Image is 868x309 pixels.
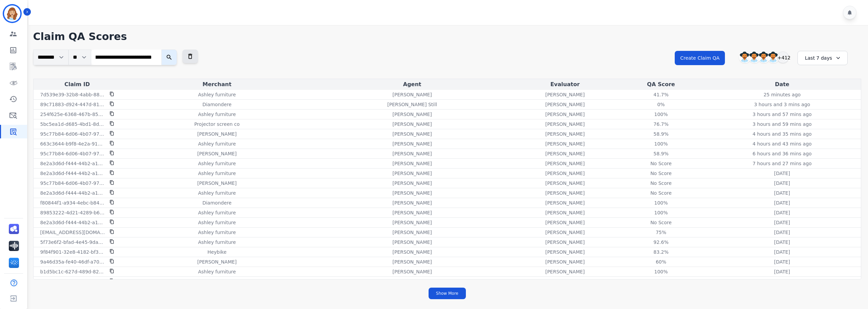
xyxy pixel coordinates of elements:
[392,91,432,98] p: [PERSON_NAME]
[774,209,790,216] p: [DATE]
[646,91,676,98] div: 41.7%
[392,150,432,157] p: [PERSON_NAME]
[392,140,432,147] p: [PERSON_NAME]
[392,258,432,265] p: [PERSON_NAME]
[646,170,676,177] div: No Score
[40,249,105,255] p: 9f84f901-32e8-4182-bf36-70d6d2e5c241
[40,268,105,275] p: b1d5bc1c-627d-489d-822d-dd897ddc03da
[513,80,617,89] div: Evaluator
[774,219,790,226] p: [DATE]
[545,249,585,255] p: [PERSON_NAME]
[646,180,676,187] div: No Score
[646,229,676,236] div: 75%
[545,131,585,137] p: [PERSON_NAME]
[198,239,236,246] p: Ashley furniture
[198,229,236,236] p: Ashley furniture
[194,121,240,128] p: Projector screen co
[392,199,432,206] p: [PERSON_NAME]
[646,199,676,206] div: 100%
[387,101,437,108] p: [PERSON_NAME] Still
[774,278,790,285] p: [DATE]
[40,121,105,128] p: 5bc5ea1d-d685-4bd1-8d5b-01bbeb552967
[40,170,105,177] p: 8e2a3d6d-f444-44b2-a14f-493d1792efdc
[646,160,676,167] div: No Score
[774,249,790,255] p: [DATE]
[202,199,232,206] p: Diamondere
[545,121,585,128] p: [PERSON_NAME]
[545,258,585,265] p: [PERSON_NAME]
[40,219,105,226] p: 8e2a3d6d-f444-44b2-a14f-493d1792efdc
[646,278,676,285] div: No Score
[545,180,585,187] p: [PERSON_NAME]
[774,190,790,196] p: [DATE]
[40,180,105,187] p: 95c77b84-6d06-4b07-9700-5ac3b7cb0c30
[198,209,236,216] p: Ashley furniture
[545,239,585,246] p: [PERSON_NAME]
[40,258,105,265] p: 9a46d35a-fe40-46df-a702-969741cd4c4b
[646,258,676,265] div: 60%
[752,131,811,137] p: 4 hours and 35 mins ago
[754,101,810,108] p: 3 hours and 3 mins ago
[40,131,105,137] p: 95c77b84-6d06-4b07-9700-5ac3b7cb0c30
[545,150,585,157] p: [PERSON_NAME]
[774,170,790,177] p: [DATE]
[198,219,236,226] p: Ashley furniture
[752,140,811,147] p: 4 hours and 43 mins ago
[545,170,585,177] p: [PERSON_NAME]
[774,199,790,206] p: [DATE]
[675,51,725,65] button: Create Claim QA
[198,278,236,285] p: Ashley furniture
[545,190,585,196] p: [PERSON_NAME]
[40,150,105,157] p: 95c77b84-6d06-4b07-9700-5ac3b7cb0c30
[545,229,585,236] p: [PERSON_NAME]
[40,278,105,285] p: 8e2a3d6d-f444-44b2-a14f-493d1792efdc
[198,190,236,196] p: Ashley furniture
[392,131,432,137] p: [PERSON_NAME]
[774,180,790,187] p: [DATE]
[392,249,432,255] p: [PERSON_NAME]
[774,239,790,246] p: [DATE]
[40,239,105,246] p: 5f73e6f2-bfad-4e45-9dae-6bf3deac083d
[40,160,105,167] p: 8e2a3d6d-f444-44b2-a14f-493d1792efdc
[646,249,676,255] div: 83.2%
[646,101,676,108] div: 0%
[392,160,432,167] p: [PERSON_NAME]
[545,199,585,206] p: [PERSON_NAME]
[197,180,237,187] p: [PERSON_NAME]
[198,111,236,118] p: Ashley furniture
[122,80,312,89] div: Merchant
[774,229,790,236] p: [DATE]
[752,111,811,118] p: 3 hours and 57 mins ago
[777,52,789,63] div: +412
[646,150,676,157] div: 58.9%
[646,131,676,137] div: 58.9%
[198,140,236,147] p: Ashley furniture
[545,160,585,167] p: [PERSON_NAME]
[545,91,585,98] p: [PERSON_NAME]
[40,91,105,98] p: 7d539e39-32b8-4abb-88dc-2b2d5e29ea5b
[392,219,432,226] p: [PERSON_NAME]
[40,111,105,118] p: 254f625e-6368-467b-859b-9dc08b5a0c5a
[620,80,702,89] div: QA Score
[545,219,585,226] p: [PERSON_NAME]
[40,101,105,108] p: 89c71883-d924-447d-81de-ce95e90f5215
[4,5,20,22] img: Bordered avatar
[40,209,105,216] p: 89853222-4d21-4289-b601-477ae8dd5a89
[774,258,790,265] p: [DATE]
[40,190,105,196] p: 8e2a3d6d-f444-44b2-a14f-493d1792efdc
[392,180,432,187] p: [PERSON_NAME]
[797,51,848,65] div: Last 7 days
[198,91,236,98] p: Ashley furniture
[545,278,585,285] p: [PERSON_NAME]
[392,239,432,246] p: [PERSON_NAME]
[33,31,861,43] h1: Claim QA Scores
[392,209,432,216] p: [PERSON_NAME]
[392,121,432,128] p: [PERSON_NAME]
[208,249,226,255] p: Heybike
[40,199,105,206] p: f80844f1-a934-4ebc-b846-e9e0e9df110c
[198,160,236,167] p: Ashley furniture
[35,80,120,89] div: Claim ID
[197,131,237,137] p: [PERSON_NAME]
[752,150,811,157] p: 6 hours and 36 mins ago
[40,229,105,236] p: [EMAIL_ADDRESS][DOMAIN_NAME]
